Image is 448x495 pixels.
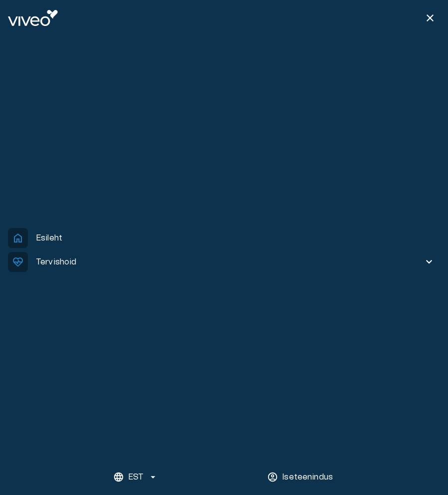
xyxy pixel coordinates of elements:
[282,471,333,483] p: Iseteenindus
[424,12,436,24] span: close
[423,256,435,268] span: keyboard_arrow_down
[36,256,77,268] p: Tervishoid
[128,471,144,483] p: EST
[264,467,338,487] button: Iseteenindus
[8,10,58,26] img: Viveo logo
[8,226,440,246] button: homeEsileht
[420,8,440,28] button: Close menu
[110,467,162,487] button: EST
[8,228,28,248] span: home
[8,252,28,272] span: ecg_heart
[8,249,440,269] button: ecg_heartTervishoidkeyboard_arrow_down
[36,232,62,244] p: Esileht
